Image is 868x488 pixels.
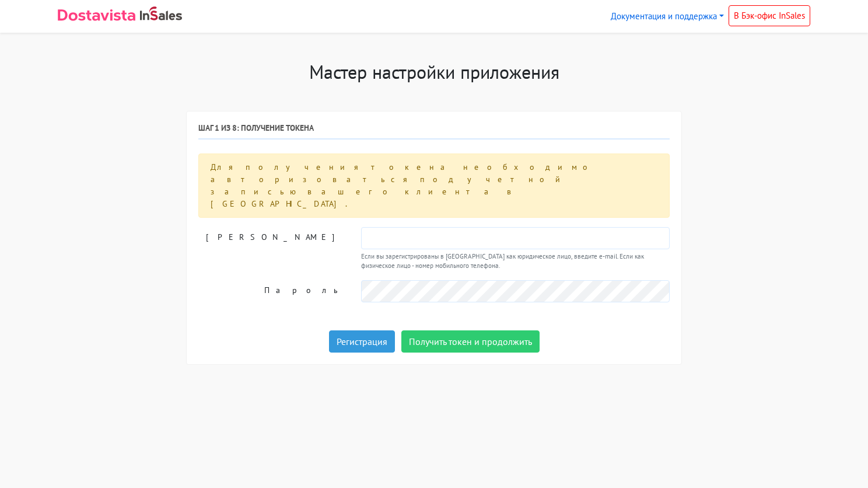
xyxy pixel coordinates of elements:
img: Dostavista - срочная курьерская служба доставки [58,9,135,21]
img: InSales [140,6,182,20]
label: [PERSON_NAME] [190,227,352,271]
h1: Мастер настройки приложения [186,61,682,83]
button: Получить токен и продолжить [401,330,540,353]
div: Для получения токена необходимо авторизоваться под учетной записью вашего клиента в [GEOGRAPHIC_D... [198,154,670,218]
a: Документация и поддержка [606,5,729,28]
small: Если вы зарегистрированы в [GEOGRAPHIC_DATA] как юридическое лицо, введите e-mail. Если как физич... [361,252,670,271]
label: Пароль [190,280,352,302]
a: В Бэк-офис InSales [729,5,810,26]
h6: Шаг 1 из 8: Получение токена [198,123,670,139]
a: Регистрация [329,330,395,353]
